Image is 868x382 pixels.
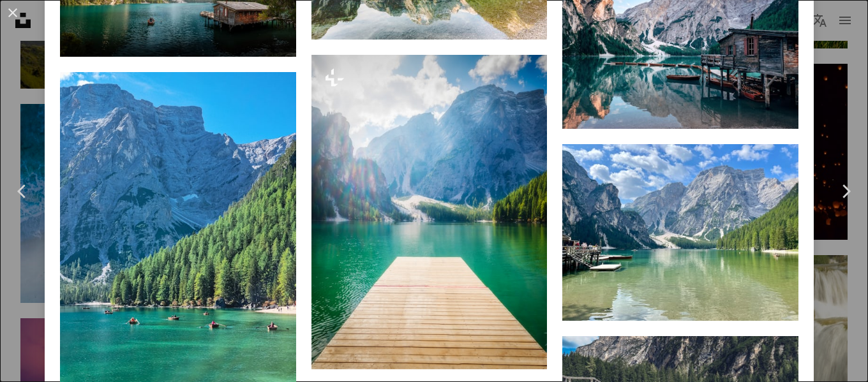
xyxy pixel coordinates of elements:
img: 山と木々に囲まれた水域 [562,144,798,321]
a: 山と木々に囲まれた水域 [562,226,798,238]
a: 次へ [823,130,868,253]
img: ドロミテ山脈のブレイズ湖背景のシーコフェル、スチロル、イタリア。ブレイズ湖は、ブレイズ湖としても知られています。湖は水に映る山々に囲まれています。 [311,55,548,369]
a: 湖の上に浮かぶボートのグループ [60,223,296,235]
a: 水域近くの灰色の木造キャビン [562,40,798,51]
a: ドロミテ山脈のブレイズ湖背景のシーコフェル、スチロル、イタリア。ブレイズ湖は、ブレイズ湖としても知られています。湖は水に映る山々に囲まれています。 [311,206,548,217]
